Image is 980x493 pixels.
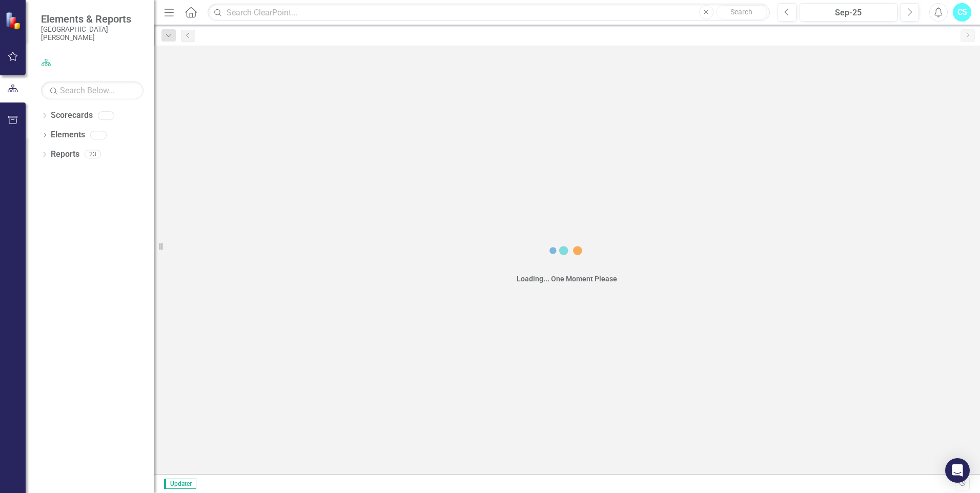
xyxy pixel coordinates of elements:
input: Search Below... [41,81,144,99]
div: Open Intercom Messenger [945,458,970,483]
a: Reports [51,149,79,160]
div: 23 [85,150,101,159]
a: Elements [51,129,85,141]
button: CS [953,3,971,22]
span: Elements & Reports [41,13,144,25]
span: Search [730,8,752,16]
button: Sep-25 [800,3,897,22]
button: Search [716,5,767,19]
div: Sep-25 [803,7,894,19]
input: Search ClearPoint... [208,4,770,22]
img: ClearPoint Strategy [5,12,23,30]
small: [GEOGRAPHIC_DATA][PERSON_NAME] [41,25,144,42]
a: Scorecards [51,110,93,121]
span: Updater [164,479,196,489]
div: Loading... One Moment Please [517,274,617,284]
